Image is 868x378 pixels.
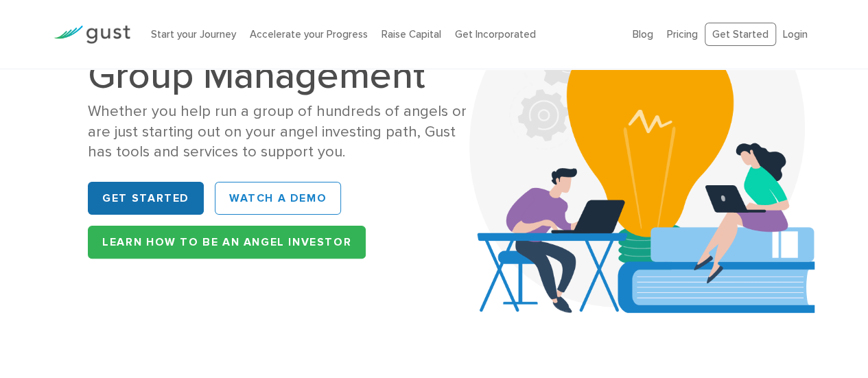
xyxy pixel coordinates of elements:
a: Get Started [88,182,204,215]
h1: Simplified Investor Group Management [88,18,483,95]
a: Get Incorporated [455,28,536,40]
a: Raise Capital [382,28,441,40]
a: Pricing [667,28,698,40]
a: Get Started [705,23,776,47]
div: Whether you help run a group of hundreds of angels or are just starting out on your angel investi... [88,102,483,162]
a: Start your Journey [151,28,236,40]
a: Accelerate your Progress [250,28,368,40]
img: Gust Logo [54,25,130,44]
a: Blog [633,28,653,40]
a: Login [783,28,808,40]
a: WATCH A DEMO [215,182,341,215]
a: Learn How to be an Angel Investor [88,226,366,259]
